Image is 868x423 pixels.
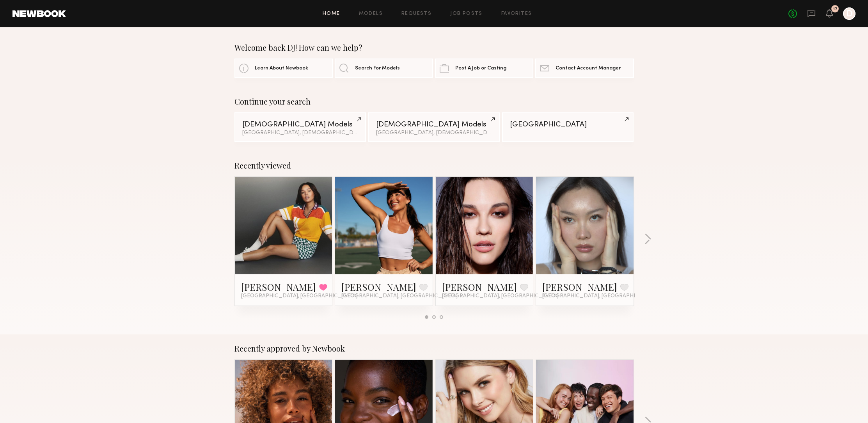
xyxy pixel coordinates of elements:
[376,130,492,136] div: [GEOGRAPHIC_DATA], [DEMOGRAPHIC_DATA] / [DEMOGRAPHIC_DATA]
[501,11,532,16] a: Favorites
[833,7,838,11] div: 17
[355,66,400,71] span: Search For Models
[542,281,617,293] a: [PERSON_NAME]
[450,11,483,16] a: Job Posts
[234,344,634,353] div: Recently approved by Newbook
[234,112,366,142] a: [DEMOGRAPHIC_DATA] Models[GEOGRAPHIC_DATA], [DEMOGRAPHIC_DATA] / [DEMOGRAPHIC_DATA]
[442,293,558,299] span: [GEOGRAPHIC_DATA], [GEOGRAPHIC_DATA]
[323,11,340,16] a: Home
[241,281,316,293] a: [PERSON_NAME]
[234,43,634,52] div: Welcome back DJ! How can we help?
[341,281,416,293] a: [PERSON_NAME]
[335,59,433,78] a: Search For Models
[242,121,358,128] div: [DEMOGRAPHIC_DATA] Models
[435,59,533,78] a: Post A Job or Casting
[376,121,492,128] div: [DEMOGRAPHIC_DATA] Models
[401,11,431,16] a: Requests
[341,293,458,299] span: [GEOGRAPHIC_DATA], [GEOGRAPHIC_DATA]
[510,121,626,128] div: [GEOGRAPHIC_DATA]
[255,66,308,71] span: Learn About Newbook
[234,161,634,170] div: Recently viewed
[556,66,621,71] span: Contact Account Manager
[241,293,357,299] span: [GEOGRAPHIC_DATA], [GEOGRAPHIC_DATA]
[359,11,383,16] a: Models
[843,7,856,20] a: D
[368,112,500,142] a: [DEMOGRAPHIC_DATA] Models[GEOGRAPHIC_DATA], [DEMOGRAPHIC_DATA] / [DEMOGRAPHIC_DATA]
[502,112,634,142] a: [GEOGRAPHIC_DATA]
[234,97,634,106] div: Continue your search
[442,281,517,293] a: [PERSON_NAME]
[455,66,506,71] span: Post A Job or Casting
[542,293,659,299] span: [GEOGRAPHIC_DATA], [GEOGRAPHIC_DATA]
[234,59,333,78] a: Learn About Newbook
[535,59,634,78] a: Contact Account Manager
[242,130,358,136] div: [GEOGRAPHIC_DATA], [DEMOGRAPHIC_DATA] / [DEMOGRAPHIC_DATA]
